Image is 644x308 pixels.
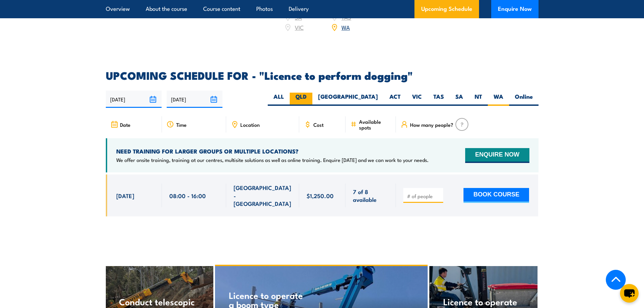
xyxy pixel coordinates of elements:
span: 08:00 - 16:00 [169,192,206,199]
span: Time [176,122,187,127]
label: NT [469,93,488,106]
label: SA [450,93,469,106]
h4: NEED TRAINING FOR LARGER GROUPS OR MULTIPLE LOCATIONS? [116,147,429,155]
span: Cost [313,122,324,127]
button: chat-button [620,284,639,303]
label: WA [488,93,509,106]
label: ALL [268,93,290,106]
label: VIC [406,93,428,106]
p: We offer onsite training, training at our centres, multisite solutions as well as online training... [116,157,429,163]
span: [GEOGRAPHIC_DATA] - [GEOGRAPHIC_DATA] [234,184,292,207]
label: Online [509,93,539,106]
label: [GEOGRAPHIC_DATA] [312,93,384,106]
span: $1,250.00 [307,192,334,199]
a: WA [341,23,350,31]
span: How many people? [410,122,453,127]
input: To date [167,91,222,108]
span: Available spots [359,119,391,130]
input: From date [106,91,162,108]
input: # of people [407,193,441,199]
span: Location [240,122,260,127]
span: Date [120,122,130,127]
label: QLD [290,93,312,106]
span: 7 of 8 available [353,188,388,204]
label: TAS [428,93,450,106]
span: [DATE] [116,192,134,199]
button: ENQUIRE NOW [465,148,529,163]
button: BOOK COURSE [463,188,529,203]
h2: UPCOMING SCHEDULE FOR - "Licence to perform dogging" [106,70,539,80]
label: ACT [384,93,406,106]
